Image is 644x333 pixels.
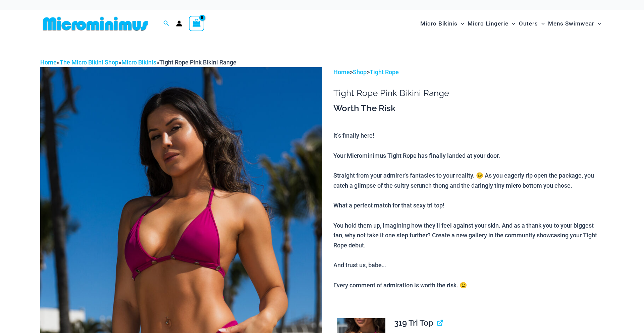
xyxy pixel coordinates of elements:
[176,20,182,27] a: Account icon link
[333,68,350,76] a: Home
[333,103,604,114] h3: Worth The Risk
[508,15,515,32] span: Menu Toggle
[40,16,151,31] img: MM SHOP LOGO FLAT
[333,67,604,77] p: > >
[370,68,399,76] a: Tight Rope
[60,59,118,66] a: The Micro Bikini Shop
[163,19,169,28] a: Search icon link
[159,59,236,66] span: Tight Rope Pink Bikini Range
[333,88,604,98] h1: Tight Rope Pink Bikini Range
[420,15,458,32] span: Micro Bikinis
[468,15,508,32] span: Micro Lingerie
[333,131,604,290] p: It’s finally here! Your Microminimus Tight Rope has finally landed at your door. Straight from yo...
[418,12,604,35] nav: Site Navigation
[419,13,466,34] a: Micro BikinisMenu ToggleMenu Toggle
[519,15,538,32] span: Outers
[466,13,517,34] a: Micro LingerieMenu ToggleMenu Toggle
[189,16,204,31] a: View Shopping Cart, empty
[40,59,236,66] span: » » »
[548,15,594,32] span: Mens Swimwear
[121,59,156,66] a: Micro Bikinis
[546,13,603,34] a: Mens SwimwearMenu ToggleMenu Toggle
[594,15,601,32] span: Menu Toggle
[394,318,433,328] span: 319 Tri Top
[353,68,367,76] a: Shop
[538,15,545,32] span: Menu Toggle
[40,59,57,66] a: Home
[458,15,464,32] span: Menu Toggle
[517,13,546,34] a: OutersMenu ToggleMenu Toggle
